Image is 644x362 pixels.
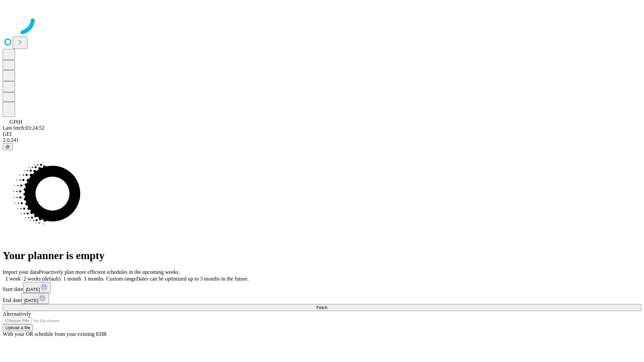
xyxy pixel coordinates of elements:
[26,287,40,292] span: [DATE]
[3,293,641,304] div: End date
[39,269,180,275] span: Proactively plan more efficient schedules in the upcoming weeks.
[136,276,249,282] span: Dates can be optimized up to 3 months in the future.
[3,269,39,275] span: Import your data
[23,282,51,293] button: [DATE]
[24,298,38,303] span: [DATE]
[316,305,327,310] span: Fetch
[5,144,10,149] span: @
[3,131,641,137] div: GEI
[63,276,81,282] span: 1 month
[3,331,107,337] span: With your OR schedule from your existing EHR
[3,137,641,143] div: 2.0.241
[3,324,33,331] button: Upload a file
[3,304,641,311] button: Fetch
[5,276,21,282] span: 1 week
[3,282,641,293] div: Start date
[3,249,641,262] h1: Your planner is empty
[3,311,31,317] span: Alternatively
[9,119,22,125] span: GJSH
[106,276,136,282] span: Custom range
[3,125,45,131] span: Last fetch: 03:24:52
[23,276,61,282] span: 2 weeks (default)
[21,293,49,304] button: [DATE]
[3,143,13,150] button: @
[84,276,104,282] span: 3 months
